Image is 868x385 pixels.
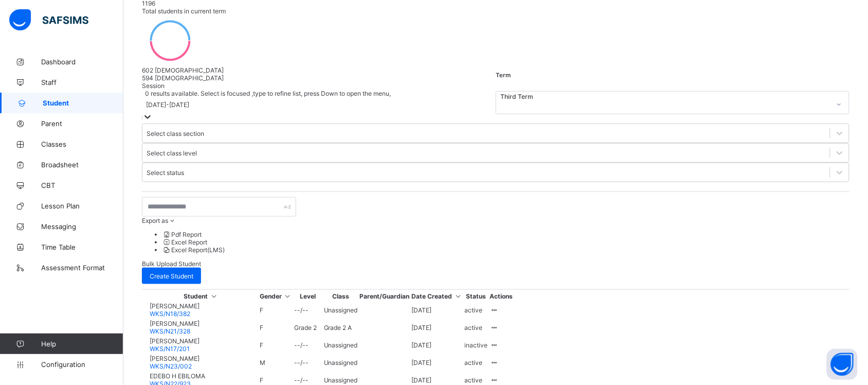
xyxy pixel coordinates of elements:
[41,340,123,348] span: Help
[259,319,293,336] td: F
[142,7,226,15] span: Total students in current term
[294,292,322,301] th: Level
[147,130,204,137] div: Select class section
[144,292,258,301] th: Student
[142,66,153,74] span: 602
[150,355,200,362] span: [PERSON_NAME]
[41,119,123,128] span: Parent
[490,292,514,301] th: Actions
[259,337,293,353] td: F
[294,337,322,353] td: --/--
[294,319,322,336] td: Grade 2
[162,246,849,254] li: dropdown-list-item-null-2
[41,202,123,210] span: Lesson Plan
[294,302,322,318] td: --/--
[465,324,483,331] span: active
[155,74,224,82] span: [DEMOGRAPHIC_DATA]
[496,72,511,79] span: Term
[323,337,358,353] td: Unassigned
[411,302,463,318] td: [DATE]
[43,99,123,107] span: Student
[294,354,322,371] td: --/--
[142,82,165,90] span: Session
[142,74,153,82] span: 594
[41,222,123,231] span: Messaging
[147,149,197,157] div: Select class level
[465,359,483,366] span: active
[41,78,123,86] span: Staff
[41,161,123,169] span: Broadsheet
[150,320,200,327] span: [PERSON_NAME]
[210,292,219,300] i: Sort in Ascending Order
[150,272,193,280] span: Create Student
[283,292,292,300] i: Sort in Ascending Order
[150,337,200,345] span: [PERSON_NAME]
[454,292,463,300] i: Sort in Ascending Order
[162,238,849,246] li: dropdown-list-item-null-1
[259,302,293,318] td: F
[150,362,192,370] span: WKS/N23/002
[411,292,463,301] th: Date Created
[162,231,849,238] li: dropdown-list-item-null-0
[323,354,358,371] td: Unassigned
[41,140,123,148] span: Classes
[827,349,858,380] button: Open asap
[41,181,123,189] span: CBT
[500,93,825,100] div: Third Term
[155,66,224,74] span: [DEMOGRAPHIC_DATA]
[9,9,88,31] img: safsims
[464,292,489,301] th: Status
[411,354,463,371] td: [DATE]
[259,292,293,301] th: Gender
[41,243,123,251] span: Time Table
[41,58,123,66] span: Dashboard
[411,319,463,336] td: [DATE]
[359,292,410,301] th: Parent/Guardian
[147,169,184,177] div: Select status
[41,264,123,272] span: Assessment Format
[323,292,358,301] th: Class
[150,327,190,335] span: WKS/N21/328
[150,310,190,318] span: WKS/N18/382
[150,302,200,310] span: [PERSON_NAME]
[323,319,358,336] td: Grade 2 A
[41,360,123,369] span: Configuration
[259,354,293,371] td: M
[150,345,190,353] span: WKS/N17/201
[142,217,168,224] span: Export as
[146,101,189,109] div: [DATE]-[DATE]
[323,302,358,318] td: Unassigned
[143,90,391,97] span: 0 results available. Select is focused ,type to refine list, press Down to open the menu,
[142,260,201,268] span: Bulk Upload Student
[465,341,488,349] span: inactive
[465,306,483,314] span: active
[411,337,463,353] td: [DATE]
[465,376,483,384] span: active
[150,372,205,380] span: EDEBO H EBILOMA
